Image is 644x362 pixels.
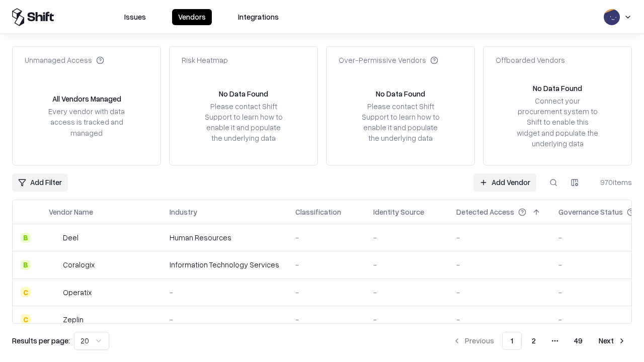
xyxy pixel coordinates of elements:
[219,88,268,99] div: No Data Found
[63,287,92,298] div: Operatix
[45,106,128,138] div: Every vendor with data access is tracked and managed
[12,335,70,346] p: Results per page:
[373,259,440,270] div: -
[447,332,632,350] nav: pagination
[202,101,285,144] div: Please contact Shift Support to learn how to enable it and populate the underlying data
[49,207,93,217] div: Vendor Name
[232,9,285,25] button: Integrations
[456,232,542,243] div: -
[295,259,357,270] div: -
[359,101,442,144] div: Please contact Shift Support to learn how to enable it and populate the underlying data
[12,173,68,192] button: Add Filter
[456,314,542,325] div: -
[593,332,632,350] button: Next
[118,9,152,25] button: Issues
[21,233,31,243] div: B
[21,287,31,297] div: C
[63,232,78,243] div: Deel
[456,207,514,217] div: Detected Access
[170,314,279,325] div: -
[373,207,424,217] div: Identity Source
[456,287,542,298] div: -
[373,287,440,298] div: -
[373,314,440,325] div: -
[21,314,31,324] div: C
[295,232,357,243] div: -
[63,259,95,270] div: Coralogix
[376,88,425,99] div: No Data Found
[52,94,121,104] div: All Vendors Managed
[49,233,59,243] img: Deel
[21,260,31,270] div: B
[170,259,279,270] div: Information Technology Services
[49,314,59,324] img: Zeplin
[373,232,440,243] div: -
[524,332,544,350] button: 2
[63,314,84,325] div: Zeplin
[516,96,599,149] div: Connect your procurement system to Shift to enable this widget and populate the underlying data
[170,207,197,217] div: Industry
[558,207,623,217] div: Governance Status
[502,332,522,350] button: 1
[339,55,438,65] div: Over-Permissive Vendors
[170,232,279,243] div: Human Resources
[592,177,632,188] div: 970 items
[566,332,591,350] button: 49
[295,314,357,325] div: -
[49,287,59,297] img: Operatix
[295,287,357,298] div: -
[456,259,542,270] div: -
[25,55,104,65] div: Unmanaged Access
[182,55,228,65] div: Risk Heatmap
[170,287,279,298] div: -
[172,9,212,25] button: Vendors
[295,207,341,217] div: Classification
[533,83,582,94] div: No Data Found
[49,260,59,270] img: Coralogix
[473,173,536,192] a: Add Vendor
[496,55,565,65] div: Offboarded Vendors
